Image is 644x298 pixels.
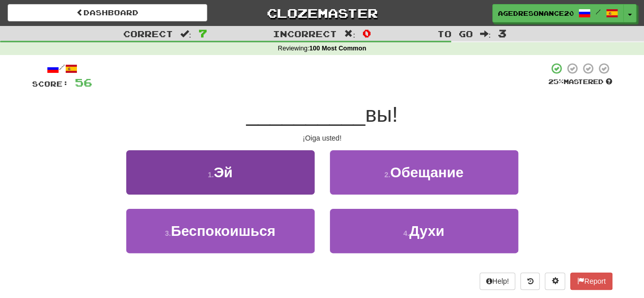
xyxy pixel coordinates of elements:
span: Беспокоишься [171,223,275,239]
span: 7 [199,27,207,39]
button: 2.Обещание [330,150,518,195]
span: 25 % [548,77,564,86]
span: Эй [214,165,233,180]
button: 3.Беспокоишься [126,209,315,253]
a: Clozemaster [222,4,422,22]
a: AgedResonance2070 / [492,4,624,22]
span: : [344,30,355,38]
span: 3 [498,27,507,39]
span: / [596,8,601,15]
a: Dashboard [8,4,207,21]
span: AgedResonance2070 [498,9,573,18]
span: Correct [123,29,173,39]
small: 3 . [165,229,171,237]
button: Round history (alt+y) [520,273,540,290]
small: 1 . [208,171,214,179]
span: Духи [409,223,444,239]
span: 0 [362,27,371,39]
button: 1.Эй [126,150,315,195]
span: : [180,30,191,38]
small: 2 . [384,171,390,179]
button: 4.Духи [330,209,518,253]
span: __________ [246,102,366,126]
span: Обещание [390,165,463,180]
div: ¡Oiga usted! [32,133,612,143]
span: To go [437,29,472,39]
button: Help! [480,273,516,290]
small: 4 . [403,229,409,237]
div: Mastered [548,77,612,87]
span: вы! [365,102,398,126]
span: Incorrect [273,29,337,39]
div: / [32,62,92,75]
strong: 100 Most Common [309,45,366,52]
span: : [480,30,491,38]
span: 56 [75,76,92,89]
span: Score: [32,79,69,88]
button: Report [570,273,612,290]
